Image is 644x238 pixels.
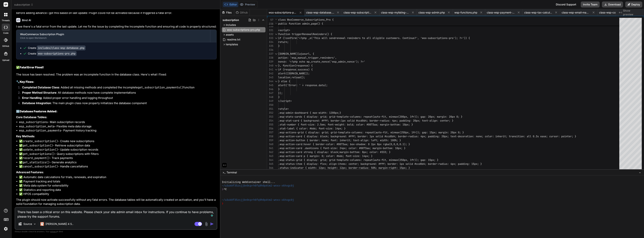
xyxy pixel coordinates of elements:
code: get_subscription() [23,144,53,147]
span: } else { [278,80,290,83]
li: - Flexible meta data storage [19,124,217,129]
strong: Proper Method Structure [22,91,56,94]
span: ~/u3uk0f35zsjjbn9cprh6fq9h0p4tm2-wnxx-xkhxgc0j [222,198,294,202]
div: Discord Support [554,1,578,7]
span: .stat-label { color: #666; font-size: 14px [278,127,341,130]
span: und: #fff; border: 1px solid #ccd0d4; border-radiu [341,135,416,138]
code: get_subscription_payments() [138,86,183,89]
span: ; } [341,127,346,130]
span: .wsp-action-card:hover { border-color: #00 [278,143,341,146]
div: 334 [267,40,273,44]
span: ❯ [222,188,224,191]
button: Editor [223,2,238,7]
span: margin-bottom: 8px; color: #333; } [340,150,391,154]
code: cancel_subscription() [23,165,58,168]
li: - Main subscription records [19,120,217,124]
label: GitHub [2,45,9,48]
span: r: inherit; transition: all 0.3s ease; cursor: poi [491,135,566,138]
span: .wsp-action-button { border: none; font: i [278,139,341,142]
p: The plugin should now activate successfully without any fatal errors. The database tables will be... [16,198,217,206]
div: 332 [267,32,273,36]
div: Click to collapse the range. [274,79,279,83]
span: .wsp-status-grid { display: grid; grid-tem [278,158,341,162]
span: woo-subscriptions-pro.php [227,28,261,32]
p: The issue has been resolved. The problem was an incomplete function in the database class. Here's... [16,72,217,77]
span: ht: bold; color: #0073aa; margin-bottom: 10px; } [341,123,413,126]
img: settings [3,226,9,232]
strong: Core Database Tables: [16,115,47,119]
strong: Key Fixes: [20,80,34,84]
span: 2px; border-radius: 50%; margin-right: 15px; } [341,166,410,169]
span: − [639,171,641,174]
span: }); [278,91,283,95]
img: Claude 4 Sonnet [40,222,44,226]
img: icon [210,222,214,226]
span: public function admin_page() { [278,22,323,25]
li: ✅ - Create new subscriptions [19,139,217,143]
span: .wsp-admin-dashboard { max-width: 1200px; [278,111,340,114]
div: 363 [267,154,273,158]
p: I see there's a fatal error from the last update. Let me fix the issue by completing the incomple... [16,25,217,29]
span: woo-subscriptions-pro.php [269,11,297,14]
span: nherit; text-align: left; width: 100%; } [341,139,401,142]
div: 355 [267,123,273,127]
span: class-wsp-subscription-manager.php [344,11,372,14]
div: Click to collapse the range. [274,68,279,72]
li: ✅ - Handle cancellations [19,164,217,169]
span: class WooCommerce_Subscriptions_Pro { [278,18,334,21]
div: 336 [267,48,273,52]
div: 361 [267,146,273,150]
li: ✅ Statistics and reporting data [19,188,217,192]
div: Click to open Workbench [20,37,206,40]
div: 335 [267,44,273,48]
code: update_subscription() [23,148,58,151]
span: 6; font-size: 14px; } [341,154,373,158]
div: 341 [267,68,273,72]
span: action: 'wsp_manual_trigger_remind [278,56,329,59]
h3: 🆕 [16,109,217,114]
strong: Database Integration [22,101,51,105]
li: ✅ - Track payments [19,156,217,160]
span: 73aa; box-shadow: 0 2px 8px rgba(0,0,0,0.1); } [341,143,410,146]
code: create_subscription() [23,139,58,143]
div: Click to collapse the range. [274,64,279,68]
span: class-wsp-payment-handler.php [487,11,515,14]
div: 365 [267,162,273,166]
span: ❯ [222,202,224,205]
span: ^C [224,188,227,191]
div: 362 [267,150,273,154]
span: location.reload(); [278,76,305,79]
div: 346 [267,87,273,91]
button: Deploy [625,1,642,7]
div: 339 [267,60,273,64]
label: code [3,31,8,35]
h2: ✅ [16,65,217,70]
span: .stat-number { font-size: 2.5em; font-weig [278,123,341,126]
span: function triggerRenewalReminders() { [278,32,332,36]
span: includes [226,23,236,27]
code: get_subscriptions() [23,152,55,156]
span: </script> [278,99,292,103]
div: Create [28,52,77,55]
div: 333 [267,36,273,40]
span: .wsp-action-card { display: block; backgro [278,135,341,138]
span: class-wsp-database.php [306,11,334,14]
div: 350 [267,103,273,107]
span: .wsp-stat-card { background: #fff; border: [278,119,341,122]
span: 1px solid #ccd0d4; border-radius: 4px; padding: 2 [341,119,414,122]
span: } [278,44,280,48]
strong: Advanced Features: [16,170,44,174]
span: class-wsp-coupon-manager.php [599,11,627,14]
span: ); gap: 20px; margin: 20px 0; } [416,115,462,118]
span: ccd0d4; border-radius: 4px; padding: 15px; } [416,162,482,166]
code: wsp_subscription_meta [19,125,54,128]
div: 366 [267,166,273,170]
button: WooCommerce Subscription PluginClick to open Workbench [16,30,210,42]
h6: Bind AI [22,18,31,22]
button: Invite Team [581,1,600,7]
div: Files [220,11,234,14]
span: plate-columns: repeat(auto-fit, minmax(250px, 1fr) [341,158,416,162]
div: 344 [267,79,273,83]
span: subscription [14,3,33,7]
span: class-wsp-email-manager.php [562,11,590,14]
